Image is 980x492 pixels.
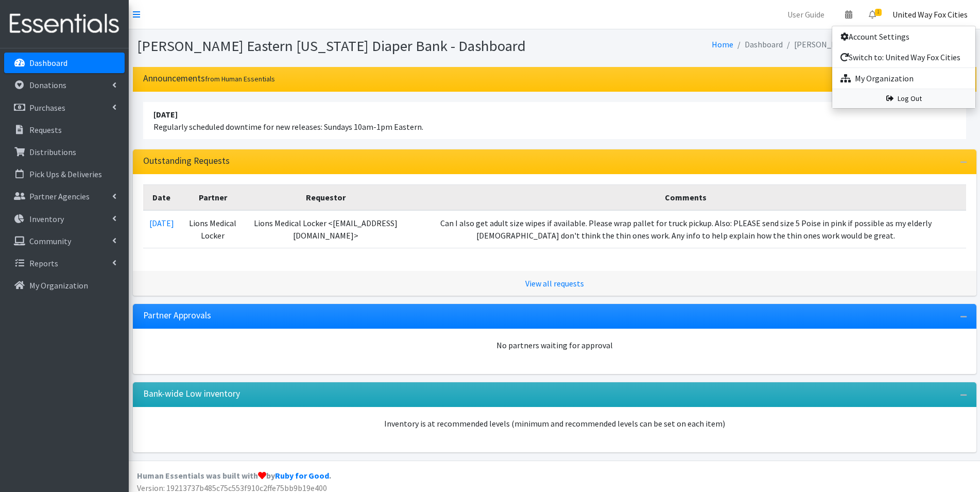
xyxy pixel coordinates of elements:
[29,80,66,90] p: Donations
[29,214,64,224] p: Inventory
[29,147,76,157] p: Distributions
[712,39,733,49] a: Home
[143,156,230,166] h3: Outstanding Requests
[875,9,882,16] span: 1
[525,278,584,289] a: View all requests
[29,191,90,201] p: Partner Agencies
[832,47,975,67] a: Switch to: United Way Fox Cities
[4,75,125,95] a: Donations
[143,102,966,139] li: Regularly scheduled downtime for new releases: Sundays 10am-1pm Eastern.
[137,470,331,481] strong: Human Essentials was built with by .
[4,97,125,118] a: Purchases
[832,26,975,47] a: Account Settings
[4,231,125,251] a: Community
[246,210,406,248] td: Lions Medical Locker <[EMAIL_ADDRESS][DOMAIN_NAME]>
[143,73,275,84] h3: Announcements
[29,58,67,68] p: Dashboard
[406,184,966,210] th: Comments
[143,417,966,430] p: Inventory is at recommended levels (minimum and recommended levels can be set on each item)
[29,236,71,246] p: Community
[29,169,102,179] p: Pick Ups & Deliveries
[406,210,966,248] td: Can I also get adult size wipes if available. Please wrap pallet for truck pickup. Also: PLEASE s...
[180,184,246,210] th: Partner
[4,7,125,41] img: HumanEssentials
[832,68,975,89] a: My Organization
[143,339,966,351] div: No partners waiting for approval
[783,37,972,52] li: [PERSON_NAME] Eastern [US_STATE] Diaper Bank
[205,74,275,83] small: from Human Essentials
[4,209,125,229] a: Inventory
[861,4,884,25] a: 1
[137,37,551,55] h1: [PERSON_NAME] Eastern [US_STATE] Diaper Bank - Dashboard
[4,120,125,140] a: Requests
[275,470,329,481] a: Ruby for Good
[4,164,125,184] a: Pick Ups & Deliveries
[733,37,783,52] li: Dashboard
[143,310,211,321] h3: Partner Approvals
[779,4,833,25] a: User Guide
[143,184,180,210] th: Date
[246,184,406,210] th: Requestor
[29,280,88,291] p: My Organization
[4,142,125,162] a: Distributions
[29,258,58,268] p: Reports
[29,103,65,113] p: Purchases
[180,210,246,248] td: Lions Medical Locker
[832,89,975,108] a: Log Out
[4,186,125,207] a: Partner Agencies
[4,53,125,73] a: Dashboard
[4,253,125,274] a: Reports
[149,218,174,228] a: [DATE]
[29,125,62,135] p: Requests
[4,275,125,296] a: My Organization
[153,109,178,120] strong: [DATE]
[143,388,240,399] h3: Bank-wide Low inventory
[884,4,976,25] a: United Way Fox Cities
